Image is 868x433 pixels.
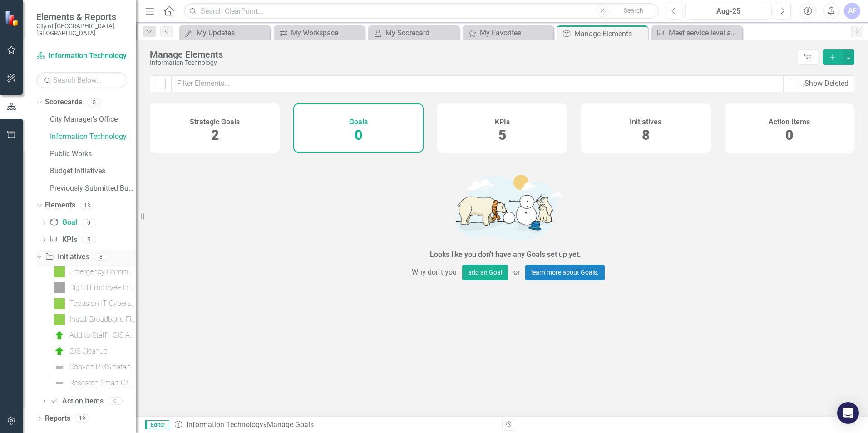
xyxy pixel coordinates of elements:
[69,347,108,355] div: GIS Cleanup
[108,397,123,405] div: 0
[50,183,136,194] a: Previously Submitted Budget Initiatives
[611,5,656,17] button: Search
[69,300,136,308] div: Focus on IT Cybersecurity
[54,330,65,341] img: C
[184,3,659,19] input: Search ClearPoint...
[45,97,82,108] a: Scorecards
[182,27,268,39] a: My Updates
[69,363,136,371] div: Convert RMS data from AS400 to OS
[669,27,740,39] div: Meet service level agreement regarding application availability
[465,27,551,39] a: My Favorites
[52,360,136,374] a: Convert RMS data from AS400 to OS
[94,253,108,261] div: 8
[52,376,136,390] a: Research Smart City (LT)
[54,378,65,389] img: Not Defined
[49,217,77,228] a: Goal
[837,402,859,424] div: Open Intercom Messenger
[49,235,77,245] a: KPIs
[276,27,362,39] a: My Workspace
[52,328,136,343] a: Add to Staff - GIS Analyst
[80,202,94,209] div: 13
[52,280,136,295] a: Digital Employee Identity Solution
[69,331,136,340] div: Add to Staff - GIS Analyst
[685,3,772,19] button: Aug-25
[50,149,136,159] a: Public Works
[69,315,136,324] div: Install Broadband Fiber Loop (Previously Digital Equity - Broadband) (MT)
[355,127,362,143] span: 0
[844,3,860,19] button: AF
[69,379,136,387] div: Research Smart City (LT)
[36,51,127,61] a: Information Technology
[54,266,65,277] img: IP
[45,200,75,211] a: Elements
[50,114,136,125] a: City Manager's Office
[190,118,240,126] h4: Strategic Goals
[197,27,268,39] div: My Updates
[495,118,510,126] h4: KPIs
[349,118,368,126] h4: Goals
[498,127,506,143] span: 5
[508,265,525,280] span: or
[688,6,769,17] div: Aug-25
[45,413,70,424] a: Reports
[291,27,362,39] div: My Workspace
[187,420,263,429] a: Information Technology
[150,59,793,66] div: Information Technology
[54,362,65,373] img: Not Defined
[654,27,740,39] a: Meet service level agreement regarding application availability
[385,27,457,39] div: My Scorecard
[5,10,20,26] img: ClearPoint Strategy
[211,127,219,143] span: 2
[804,79,848,89] div: Show Deleted
[75,414,89,422] div: 19
[769,118,810,126] h4: Action Items
[370,27,457,39] a: My Scorecard
[36,72,127,88] input: Search Below...
[174,420,495,430] div: » Manage Goals
[150,49,793,59] div: Manage Elements
[630,118,661,126] h4: Initiatives
[50,132,136,142] a: Information Technology
[69,268,136,276] div: Emergency Communications Interoperability (MT)
[785,127,793,143] span: 0
[45,252,89,262] a: Initiatives
[52,265,136,279] a: Emergency Communications Interoperability (MT)
[49,396,103,407] a: Action Items
[52,296,136,311] a: Focus on IT Cybersecurity
[525,265,605,280] a: learn more about Goals.
[430,250,581,260] div: Looks like you don't have any Goals set up yet.
[462,265,508,280] button: add an Goal
[82,219,96,226] div: 0
[624,7,643,14] span: Search
[171,75,784,92] input: Filter Elements...
[54,298,65,309] img: IP
[36,11,127,22] span: Elements & Reports
[50,166,136,177] a: Budget Initiatives
[69,284,136,292] div: Digital Employee Identity Solution
[52,312,136,327] a: Install Broadband Fiber Loop (Previously Digital Equity - Broadband) (MT)
[36,22,127,37] small: City of [GEOGRAPHIC_DATA], [GEOGRAPHIC_DATA]
[54,282,65,293] img: N
[54,346,65,357] img: C
[406,265,462,280] span: Why don't you
[82,236,96,244] div: 5
[642,127,650,143] span: 8
[370,167,642,247] img: Getting started
[87,98,101,106] div: 5
[52,344,108,359] a: GIS Cleanup
[574,28,646,39] div: Manage Elements
[480,27,551,39] div: My Favorites
[145,420,169,429] span: Editor
[54,314,65,325] img: IP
